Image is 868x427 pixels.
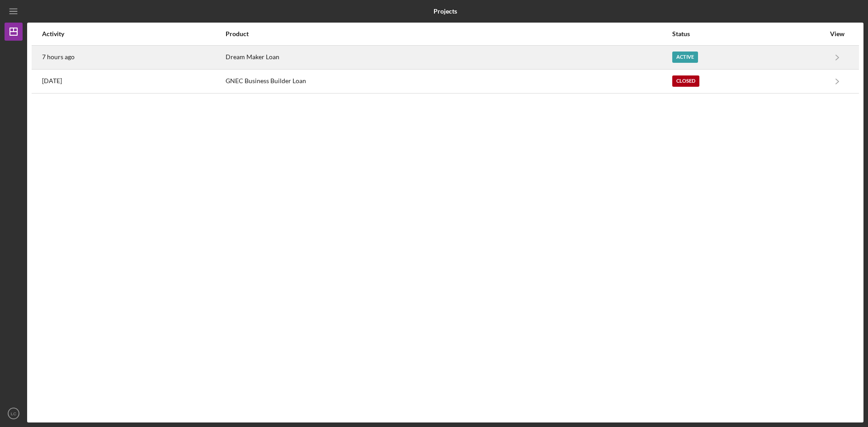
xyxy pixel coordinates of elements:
div: Status [672,30,825,38]
div: GNEC Business Builder Loan [226,70,671,93]
div: Closed [672,75,699,87]
time: 2025-09-02 15:46 [42,77,62,84]
div: Dream Maker Loan [226,46,671,69]
button: LC [5,404,23,422]
div: Product [226,30,671,38]
div: Active [672,52,698,63]
time: 2025-10-04 18:39 [42,53,75,61]
div: Activity [42,30,225,38]
div: View [826,30,849,38]
text: LC [11,411,16,416]
b: Projects [434,8,457,15]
